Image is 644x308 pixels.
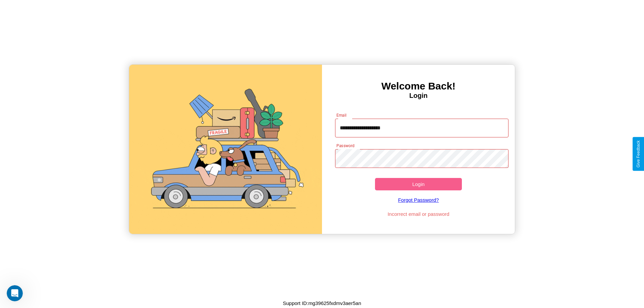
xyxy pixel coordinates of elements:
img: gif [129,65,322,234]
a: Forgot Password? [332,190,505,209]
button: Login [375,178,462,190]
h4: Login [322,92,515,100]
iframe: Intercom live chat [7,285,23,301]
p: Incorrect email or password [332,209,505,219]
h3: Welcome Back! [322,80,515,92]
div: Give Feedback [636,140,641,168]
label: Password [336,143,354,148]
p: Support ID: mg39625fxdmv3aer5an [283,299,361,308]
label: Email [336,112,347,118]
